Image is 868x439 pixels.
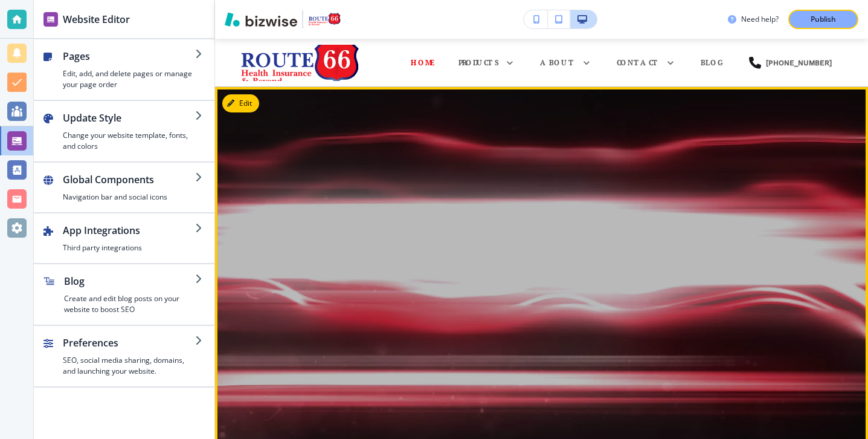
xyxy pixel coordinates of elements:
[63,68,195,90] h4: Edit, add, and delete pages or manage your page order
[34,264,214,325] button: BlogCreate and edit blog posts on your website to boost SEO
[34,39,214,100] button: PagesEdit, add, and delete pages or manage your page order
[308,13,341,26] img: Your Logo
[540,57,576,68] p: About
[43,12,58,27] img: editor icon
[34,326,214,386] button: PreferencesSEO, social media sharing, domains, and launching your website.
[239,45,360,81] img: Route 66 Health Insurance and Beyond
[749,45,832,81] a: [PHONE_NUMBER]
[64,274,195,288] h2: Blog
[458,57,499,68] p: Products
[63,130,195,152] h4: Change your website template, fonts, and colors
[811,14,836,25] p: Publish
[701,57,725,68] p: Blog
[222,94,259,112] button: Edit
[63,192,195,203] h4: Navigation bar and social icons
[63,172,195,187] h2: Global Components
[741,14,779,25] h3: Need help?
[34,163,214,212] button: Global ComponentsNavigation bar and social icons
[34,101,214,161] button: Update StyleChange your website template, fonts, and colors
[63,12,130,27] h2: Website Editor
[64,293,195,315] h4: Create and edit blog posts on your website to boost SEO
[63,336,195,350] h2: Preferences
[63,242,195,253] h4: Third party integrations
[63,223,195,238] h2: App Integrations
[617,57,660,68] p: Contact
[63,111,195,125] h2: Update Style
[63,355,195,377] h4: SEO, social media sharing, domains, and launching your website.
[225,12,297,27] img: Bizwise Logo
[63,49,195,63] h2: Pages
[411,57,434,68] p: Home
[788,10,858,29] button: Publish
[34,213,214,263] button: App IntegrationsThird party integrations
